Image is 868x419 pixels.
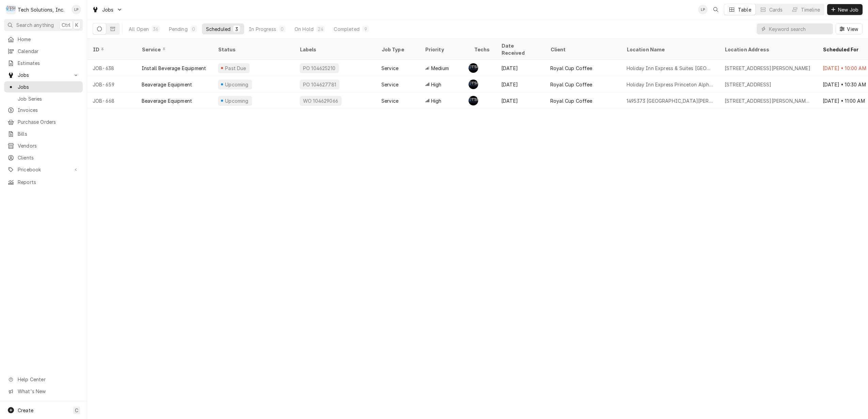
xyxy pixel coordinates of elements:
span: Calendar [18,48,79,55]
span: Medium [431,65,449,72]
span: Purchase Orders [18,118,79,125]
span: High [431,97,442,104]
div: Royal Cup Coffee [550,97,593,104]
div: LP [698,5,708,14]
div: 0 [192,26,196,33]
div: AF [469,63,478,73]
div: [STREET_ADDRESS][PERSON_NAME][PERSON_NAME] [725,97,812,104]
a: Clients [4,152,83,163]
div: Client [550,46,614,53]
div: Cards [769,6,783,13]
div: Past Due [224,65,247,72]
span: Clients [18,154,79,161]
div: Royal Cup Coffee [550,81,593,88]
span: Bills [18,130,79,137]
a: Reports [4,177,83,188]
div: Service [142,46,206,53]
a: Go to Pricebook [4,164,83,175]
div: On Hold [295,26,314,33]
div: Holiday Inn Express & Suites [GEOGRAPHIC_DATA] [PERSON_NAME] Hospitality LLC [627,65,714,72]
a: Jobs [4,81,83,93]
div: [DATE] [496,93,545,109]
div: 24 [318,26,323,33]
div: Date Received [501,42,538,56]
div: Upcoming [224,81,250,88]
a: Go to Help Center [4,374,83,385]
span: Invoices [18,106,79,114]
div: ID [93,46,129,53]
div: Pending [169,26,188,33]
div: Location Address [725,46,810,53]
div: 1495373 [GEOGRAPHIC_DATA][PERSON_NAME]/Midway Hospitality LLC [627,97,714,104]
span: New Job [837,6,860,13]
div: Techs [474,46,490,53]
span: Reports [18,179,79,186]
span: Create [18,407,33,413]
button: View [836,23,863,34]
div: PO 104627781 [302,81,337,88]
span: Job Series [18,95,79,102]
span: View [846,26,859,33]
div: PO 104625210 [302,65,336,72]
span: Estimates [18,60,79,67]
div: Tech Solutions, Inc.'s Avatar [6,5,16,14]
div: Job Type [381,46,414,53]
a: Calendar [4,46,83,57]
div: Upcoming [224,97,250,104]
div: [STREET_ADDRESS] [725,81,772,88]
span: High [431,81,442,88]
a: Home [4,34,83,45]
span: Jobs [18,71,69,79]
span: K [75,21,78,29]
button: Search anythingCtrlK [4,19,83,31]
div: Holiday Inn Express Princeton Alpha Hospitality LLC [627,81,714,88]
div: Labels [300,46,370,53]
input: Keyword search [769,23,830,34]
div: All Open [129,26,149,33]
a: Go to Jobs [89,4,125,15]
div: Scheduled [206,26,231,33]
div: Lisa Paschal's Avatar [72,5,81,14]
div: AF [469,80,478,89]
div: In Progress [249,26,276,33]
div: Table [738,6,751,13]
span: Vendors [18,142,79,149]
div: 36 [153,26,158,33]
div: [STREET_ADDRESS][PERSON_NAME] [725,65,811,72]
span: Pricebook [18,166,69,173]
div: Austin Fox's Avatar [469,63,478,73]
div: JOB-668 [87,93,136,109]
div: AF [469,96,478,105]
button: New Job [827,4,863,15]
span: Jobs [18,83,79,90]
div: Lisa Paschal's Avatar [698,5,708,14]
div: Austin Fox's Avatar [469,80,478,89]
div: Service [381,81,398,88]
span: Help Center [18,376,79,383]
div: 0 [280,26,284,33]
div: Service [381,97,398,104]
div: Beaverage Equipment [142,81,192,88]
span: Search anything [16,21,54,29]
div: [DATE] [496,76,545,93]
div: Priority [425,46,462,53]
div: LP [72,5,81,14]
span: Jobs [102,6,114,13]
div: Service [381,65,398,72]
a: Go to Jobs [4,69,83,81]
div: T [6,5,16,14]
a: Go to What's New [4,386,83,397]
span: Home [18,36,79,43]
div: 9 [364,26,368,33]
div: JOB-659 [87,76,136,93]
div: Royal Cup Coffee [550,65,593,72]
div: Completed [334,26,359,33]
div: Location Name [627,46,712,53]
a: Vendors [4,140,83,151]
span: Ctrl [62,21,70,29]
div: Beaverage Equipment [142,97,192,104]
div: [DATE] [496,60,545,76]
a: Estimates [4,57,83,69]
a: Bills [4,128,83,139]
span: C [75,407,78,414]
